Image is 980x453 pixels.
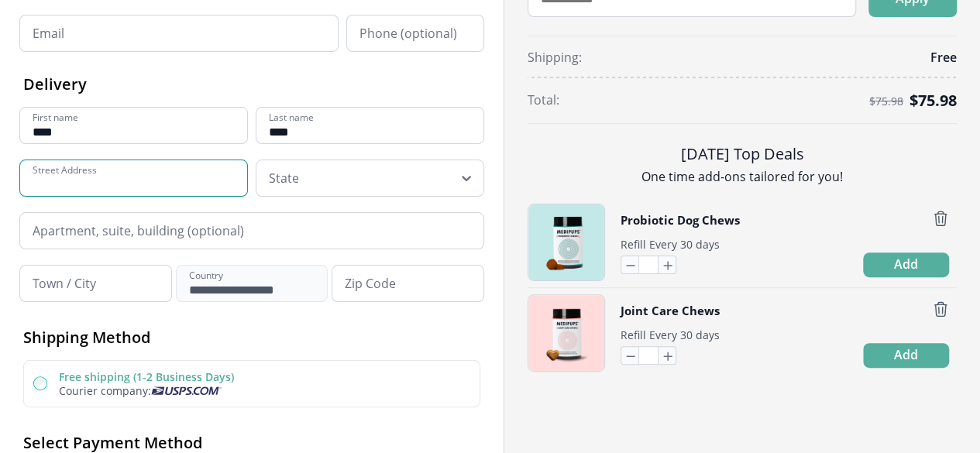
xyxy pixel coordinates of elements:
[621,210,740,231] button: Probiotic Dog Chews
[528,295,604,371] img: Joint Care Chews
[59,383,151,398] span: Courier company:
[23,327,480,348] h2: Shipping Method
[863,343,949,368] button: Add
[528,49,582,66] span: Shipping:
[528,168,957,185] p: One time add-ons tailored for you!
[621,328,720,342] span: Refill Every 30 days
[863,252,949,277] button: Add
[528,204,604,280] img: Probiotic Dog Chews
[910,90,957,111] span: $ 75.98
[23,432,480,453] h2: Select Payment Method
[528,142,957,165] h2: [DATE] Top Deals
[869,95,903,108] span: $ 75.98
[59,369,234,384] label: Free shipping (1-2 Business Days)
[930,49,957,66] span: Free
[621,237,720,252] span: Refill Every 30 days
[528,91,559,108] span: Total:
[23,74,87,94] span: Delivery
[151,386,222,395] img: Usps courier company
[621,300,720,321] button: Joint Care Chews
